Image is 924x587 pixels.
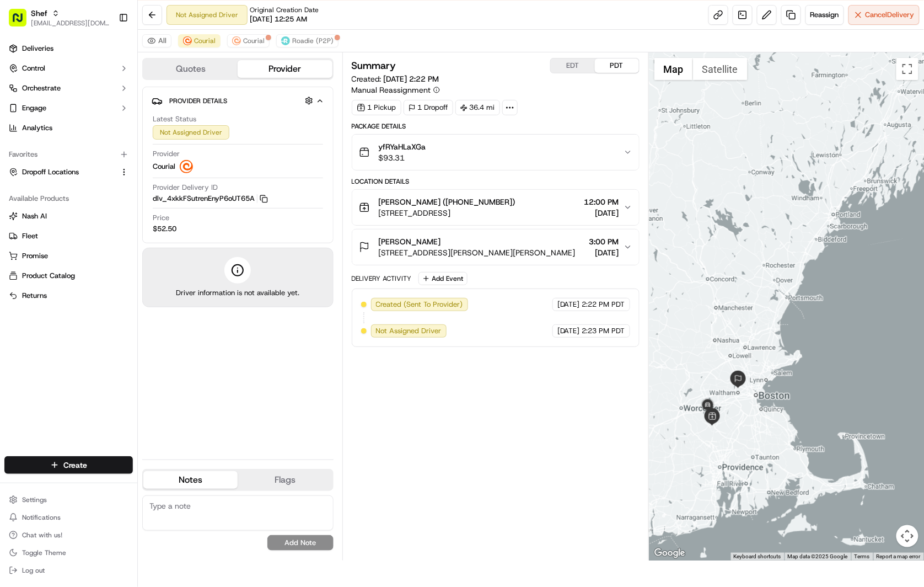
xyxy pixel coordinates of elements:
span: Create [63,460,87,471]
a: Product Catalog [9,271,128,281]
span: $93.31 [379,152,426,163]
div: Delivery Activity [352,274,412,283]
div: Start new chat [50,105,181,116]
button: Keyboard shortcuts [734,553,781,561]
div: Favorites [4,146,133,163]
button: Courial [227,34,270,47]
div: 1 [699,397,717,414]
img: Nash [11,11,33,33]
button: Show street map [654,58,693,80]
span: 12:00 PM [584,196,619,207]
button: Roadie (P2P) [276,34,339,47]
a: 💻API Documentation [89,212,181,232]
span: Driver information is not available yet. [176,288,299,298]
a: Deliveries [4,40,133,57]
button: Toggle Theme [4,545,133,561]
span: [DATE] [584,207,619,218]
span: Courial [243,36,265,45]
span: Chat with us! [22,531,62,540]
div: Location Details [352,177,640,186]
a: Returns [9,291,128,301]
span: Not Assigned Driver [376,326,442,336]
button: Add Event [418,272,468,285]
span: Shef Support [34,171,77,180]
a: Fleet [9,231,128,241]
span: Courial [194,36,216,45]
span: Provider [153,149,180,159]
button: See all [171,141,201,154]
span: yfRYaHLaXGa [379,141,426,152]
img: Shef Support [11,161,29,178]
img: Google [652,546,688,561]
button: [PERSON_NAME][STREET_ADDRESS][PERSON_NAME][PERSON_NAME]3:00 PM[DATE] [352,230,639,265]
div: 2 [729,371,747,388]
h3: Summary [352,61,396,71]
span: Dropoff Locations [22,167,79,177]
button: Flags [238,471,332,489]
span: Roadie (P2P) [292,36,334,45]
span: Reassign [810,10,839,20]
button: CancelDelivery [848,5,920,25]
button: dlv_4xkkFSutrenEnyP6oUT65A [153,194,268,204]
button: Toggle fullscreen view [896,58,918,80]
button: Engage [4,99,133,117]
button: Settings [4,492,133,508]
button: [PERSON_NAME] ([PHONE_NUMBER])[STREET_ADDRESS]12:00 PM[DATE] [352,190,639,225]
button: Create [4,456,133,474]
div: 📗 [11,218,20,227]
button: Returns [4,287,133,305]
img: couriallogo.png [232,36,241,45]
span: • [79,171,83,180]
span: Returns [22,291,47,301]
span: Map data ©2025 Google [788,553,848,559]
span: Notifications [22,513,61,522]
span: $52.50 [153,224,176,234]
button: Manual Reassignment [352,84,440,95]
button: [EMAIL_ADDRESS][DOMAIN_NAME] [31,19,110,28]
div: 1 Pickup [352,100,401,115]
div: Available Products [4,190,133,207]
span: Original Creation Date [250,6,319,14]
button: Courial [178,34,221,47]
a: Analytics [4,119,133,137]
span: 3:00 PM [589,236,619,247]
span: Provider Details [169,97,227,105]
span: API Documentation [104,217,177,228]
span: Control [22,63,45,73]
span: Analytics [22,123,52,133]
button: Shef [31,8,47,19]
button: Promise [4,247,133,265]
a: Report a map error [877,553,921,559]
span: Pylon [110,244,133,252]
button: Nash AI [4,207,133,225]
button: Product Catalog [4,267,133,285]
button: Provider [238,60,332,78]
button: Start new chat [187,109,201,122]
span: 2:22 PM PDT [582,300,625,309]
span: Fleet [22,231,38,241]
button: PDT [595,58,639,73]
button: Orchestrate [4,79,133,97]
a: Nash AI [9,211,128,221]
div: Past conversations [11,143,74,152]
span: [DATE] [589,247,619,258]
button: Notifications [4,510,133,525]
span: [DATE] 12:25 AM [250,14,307,24]
span: 2:23 PM PDT [582,326,625,336]
button: Provider Details [152,92,324,110]
span: Courial [153,162,175,172]
img: roadie-logo-v2.jpg [281,36,290,45]
span: Toggle Theme [22,548,66,557]
button: EDT [551,58,595,73]
button: Log out [4,563,133,578]
button: Reassign [805,5,844,25]
div: Package Details [352,122,640,131]
span: [STREET_ADDRESS][PERSON_NAME][PERSON_NAME] [379,247,576,258]
a: Dropoff Locations [9,167,115,177]
span: [DATE] [557,326,580,336]
span: Created: [352,73,439,84]
button: Chat with us! [4,527,133,543]
button: Notes [143,471,238,489]
button: yfRYaHLaXGa$93.31 [352,135,639,170]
